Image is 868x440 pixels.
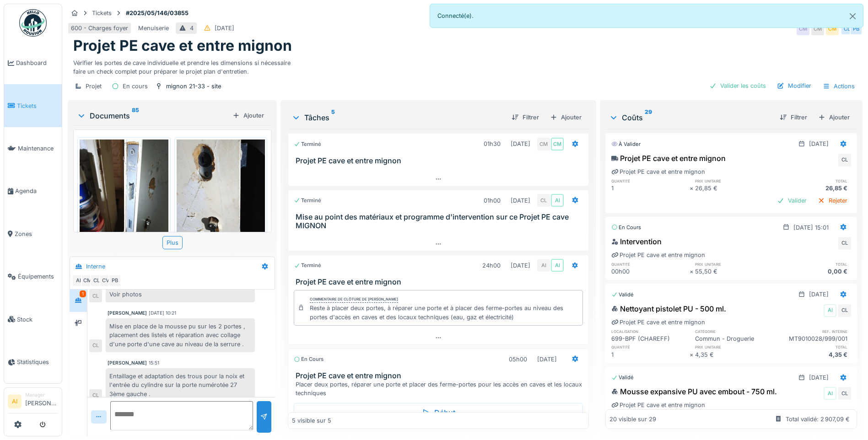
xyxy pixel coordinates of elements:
[695,267,773,276] div: 55,50 €
[108,310,147,317] div: [PERSON_NAME]
[484,140,501,148] div: 01h30
[482,261,501,270] div: 24h00
[537,259,550,272] div: AI
[824,387,836,400] div: AI
[294,403,583,422] div: Début
[17,102,58,110] span: Tickets
[537,194,550,207] div: CL
[690,184,695,193] div: ×
[18,144,58,153] span: Maintenance
[138,24,169,32] div: Menuiserie
[611,184,689,193] div: 1
[17,315,58,324] span: Stock
[73,37,292,54] h1: Projet PE cave et entre mignon
[166,82,221,91] div: mignon 21-33 - site
[122,9,192,17] strong: #2025/05/146/03855
[296,213,585,230] h3: Mise au point des matériaux et programme d'intervention sur ce Projet PE cave MIGNON
[773,80,815,92] div: Modifier
[292,416,331,425] div: 5 visible sur 5
[92,9,112,17] div: Tickets
[108,360,147,366] div: [PERSON_NAME]
[611,261,689,267] h6: quantité
[838,304,851,317] div: CL
[294,262,321,269] div: Terminé
[511,140,530,148] div: [DATE]
[4,298,62,340] a: Stock
[4,42,62,84] a: Dashboard
[706,80,770,92] div: Valider les coûts
[106,286,255,302] div: Voir photos
[80,140,168,258] img: 2cas18ohbxvvy58m68eqxs0nvnzz
[537,355,557,364] div: [DATE]
[86,262,105,271] div: Interne
[89,290,102,302] div: CL
[149,360,159,366] div: 15:51
[611,401,705,409] div: Projet PE cave et entre mignon
[4,170,62,212] a: Agenda
[826,22,839,35] div: CM
[773,178,851,184] h6: total
[546,111,585,123] div: Ajouter
[809,373,829,382] div: [DATE]
[80,290,86,297] div: 1
[509,355,527,364] div: 05h00
[773,334,851,343] div: MT9010028/999/001
[511,196,530,205] div: [DATE]
[508,111,543,123] div: Filtrer
[132,110,139,121] sup: 85
[611,350,689,359] div: 1
[15,187,58,195] span: Agenda
[296,380,585,397] div: Placer deux portes, réparer une porte et placer des ferme-portes pour les accès en caves et les l...
[215,24,234,32] div: [DATE]
[611,153,726,164] div: Projet PE cave et entre mignon
[695,178,773,184] h6: prix unitaire
[25,392,58,411] li: [PERSON_NAME]
[811,22,824,35] div: CM
[609,112,772,123] div: Coûts
[149,310,176,317] div: [DATE] 10:21
[793,223,829,232] div: [DATE] 15:01
[645,112,652,123] sup: 29
[8,395,22,408] li: AI
[695,334,773,343] div: Commun - Droguerie
[773,328,851,334] h6: ref. interne
[19,9,47,37] img: Badge_color-CXgf-gQk.svg
[611,334,689,343] div: 699-BPF (CHAREFF)
[8,392,58,413] a: AI Manager[PERSON_NAME]
[484,196,501,205] div: 01h00
[90,274,103,287] div: CL
[229,109,268,122] div: Ajouter
[773,267,851,276] div: 0,00 €
[695,344,773,350] h6: prix unitaire
[824,304,836,317] div: AI
[294,140,321,148] div: Terminé
[72,274,85,287] div: AI
[4,84,62,127] a: Tickets
[4,255,62,298] a: Équipements
[537,138,550,150] div: CM
[291,112,504,123] div: Tâches
[773,350,851,359] div: 4,35 €
[695,184,773,193] div: 26,85 €
[99,274,112,287] div: CV
[551,259,564,272] div: AI
[611,224,641,231] div: En cours
[511,261,530,270] div: [DATE]
[430,4,864,28] div: Connecté(e).
[296,371,585,380] h3: Projet PE cave et entre mignon
[15,230,58,238] span: Zones
[695,350,773,359] div: 4,35 €
[611,291,634,299] div: Validé
[296,156,585,165] h3: Projet PE cave et entre mignon
[611,178,689,184] h6: quantité
[331,112,335,123] sup: 5
[850,22,863,35] div: PB
[17,358,58,366] span: Statistiques
[809,290,829,299] div: [DATE]
[814,194,851,207] div: Rejeter
[695,261,773,267] h6: prix unitaire
[89,389,102,402] div: CL
[4,213,62,255] a: Zones
[310,304,579,321] div: Reste à placer deux portes, à réparer une porte et à placer des ferme-portes au niveau des portes...
[25,392,58,398] div: Manager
